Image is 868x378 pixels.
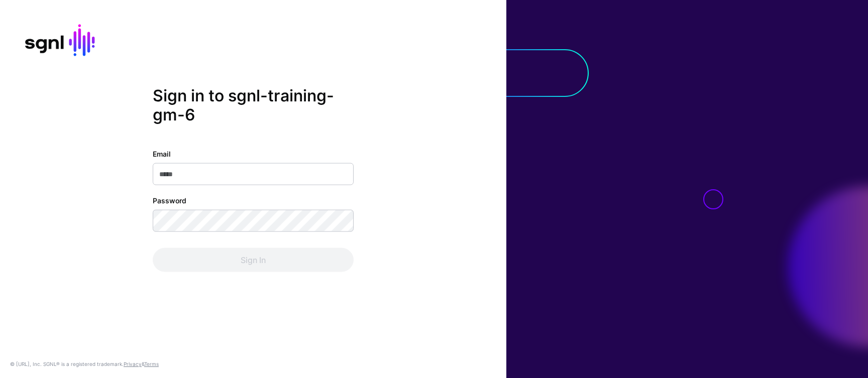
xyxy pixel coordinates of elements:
a: Privacy [124,361,142,367]
label: Password [153,195,186,206]
h2: Sign in to sgnl-training-gm-6 [153,86,354,124]
label: Email [153,149,171,159]
div: © [URL], Inc. SGNL® is a registered trademark. & [10,360,159,368]
a: Terms [144,361,159,367]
